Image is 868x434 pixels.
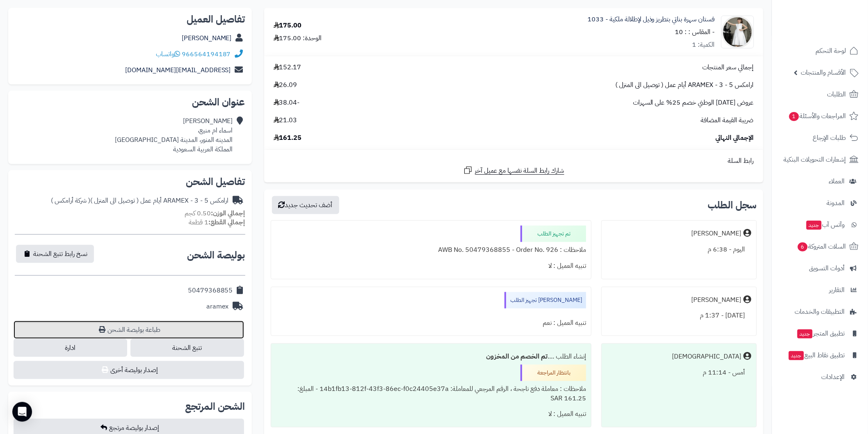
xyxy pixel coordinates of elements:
[125,65,231,75] a: [EMAIL_ADDRESS][DOMAIN_NAME]
[784,154,846,165] span: إشعارات التحويلات البنكية
[16,245,94,263] button: نسخ رابط تتبع الشحنة
[274,80,297,90] span: 26.09
[797,242,808,251] span: 6
[14,321,244,339] a: طباعة بوليصة الشحن
[789,112,799,121] span: 1
[788,110,846,122] span: المراجعات والأسئلة
[521,226,586,242] div: تم تجهيز الطلب
[829,284,845,296] span: التقارير
[587,15,715,24] a: فستان سهرة بناتي بتطريز وذيل لإطلالة ملكية - 1033
[274,21,302,30] div: 175.00
[182,49,231,59] a: 966564194187
[789,351,804,360] span: جديد
[633,98,754,107] span: عروض [DATE] الوطني خصم 25% على السهرات
[777,41,863,61] a: لوحة التحكم
[777,237,863,256] a: السلات المتروكة6
[188,286,233,295] div: 50479368855
[274,116,297,125] span: 21.03
[675,27,715,37] small: - المقاس : : 10
[276,242,586,258] div: ملاحظات : AWB No. 50479368855 - Order No. 926
[14,361,244,379] button: إصدار بوليصة أخرى
[189,217,245,227] small: 1 قطعة
[812,16,860,34] img: logo-2.png
[486,352,548,361] b: تم الخصم من المخزون
[777,345,863,365] a: تطبيق نقاط البيعجديد
[703,63,754,72] span: إجمالي سعر المنتجات
[797,328,845,339] span: تطبيق المتجر
[708,200,757,210] h3: سجل الطلب
[827,197,845,209] span: المدونة
[777,171,863,191] a: العملاء
[777,258,863,278] a: أدوات التسويق
[672,352,742,361] div: [DEMOGRAPHIC_DATA]
[777,302,863,322] a: التطبيقات والخدمات
[274,63,302,72] span: 152.17
[692,40,715,50] div: الكمية: 1
[716,133,754,143] span: الإجمالي النهائي
[777,85,863,104] a: الطلبات
[777,280,863,300] a: التقارير
[797,329,813,338] span: جديد
[797,241,846,252] span: السلات المتروكة
[276,315,586,331] div: تنبيه العميل : نعم
[51,196,90,206] span: ( شركة أرامكس )
[276,381,586,407] div: ملاحظات : معاملة دفع ناجحة ، الرقم المرجعي للمعاملة: 14b1fb13-812f-43f3-86ec-f0c24405e37a - المبل...
[15,177,245,187] h2: تفاصيل الشحن
[777,106,863,126] a: المراجعات والأسئلة1
[33,249,87,259] span: نسخ رابط تتبع الشحنة
[267,156,760,166] div: رابط السلة
[809,263,845,274] span: أدوات التسويق
[692,229,742,238] div: [PERSON_NAME]
[692,295,742,305] div: [PERSON_NAME]
[813,132,846,144] span: طلبات الإرجاع
[15,97,245,107] h2: عنوان الشحن
[806,221,822,230] span: جديد
[829,176,845,187] span: العملاء
[788,349,845,361] span: تطبيق نقاط البيع
[505,292,586,308] div: [PERSON_NAME] تجهيز الطلب
[185,208,245,218] small: 0.50 كجم
[521,365,586,381] div: بانتظار المراجعة
[701,116,754,125] span: ضريبة القيمة المضافة
[722,16,754,48] img: 1756220308-413A5103-90x90.jpeg
[607,242,752,258] div: اليوم - 6:38 م
[777,367,863,387] a: الإعدادات
[272,196,339,214] button: أضف تحديث جديد
[806,219,845,231] span: وآتس آب
[130,339,244,357] a: تتبع الشحنة
[51,196,229,206] div: ارامكس ARAMEX - 3 - 5 أيام عمل ( توصيل الى المنزل )
[15,14,245,24] h2: تفاصيل العميل
[182,33,232,43] a: [PERSON_NAME]
[827,89,846,100] span: الطلبات
[777,215,863,235] a: وآتس آبجديد
[475,166,564,176] span: شارك رابط السلة نفسها مع عميل آخر
[187,250,245,260] h2: بوليصة الشحن
[274,133,302,143] span: 161.25
[14,339,127,357] a: ادارة
[777,128,863,148] a: طلبات الإرجاع
[615,80,754,90] span: ارامكس ARAMEX - 3 - 5 أيام عمل ( توصيل الى المنزل )
[12,402,32,422] div: Open Intercom Messenger
[463,165,564,176] a: شارك رابط السلة نفسها مع عميل آخر
[276,406,586,422] div: تنبيه العميل : لا
[274,98,300,107] span: -38.04
[801,67,846,78] span: الأقسام والمنتجات
[274,34,322,43] div: الوحدة: 175.00
[795,306,845,318] span: التطبيقات والخدمات
[211,208,245,218] strong: إجمالي الوزن:
[607,308,752,324] div: [DATE] - 1:37 م
[156,49,180,59] a: واتساب
[777,324,863,343] a: تطبيق المتجرجديد
[777,150,863,169] a: إشعارات التحويلات البنكية
[276,349,586,365] div: إنشاء الطلب ....
[816,45,846,57] span: لوحة التحكم
[777,193,863,213] a: المدونة
[185,402,245,411] h2: الشحن المرتجع
[276,258,586,274] div: تنبيه العميل : لا
[206,302,229,311] div: aramex
[208,217,245,227] strong: إجمالي القطع:
[822,371,845,383] span: الإعدادات
[607,365,752,381] div: أمس - 11:14 م
[115,116,233,154] div: [PERSON_NAME] اسماء ام منيع، المدينه المنور، المدينة [GEOGRAPHIC_DATA] المملكة العربية السعودية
